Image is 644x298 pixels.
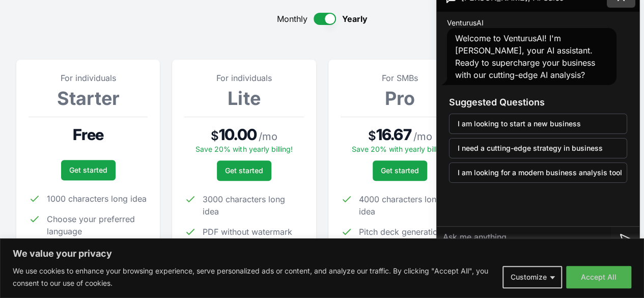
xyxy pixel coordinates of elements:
[29,88,148,109] h3: Starter
[29,72,148,84] p: For individuals
[359,193,460,218] span: 4000 characters long idea
[352,145,449,153] span: Save 20% with yearly billing!
[341,72,460,84] p: For SMBs
[217,160,271,181] a: Get started
[184,88,303,109] h3: Lite
[211,128,219,144] span: $
[203,193,303,218] span: 3000 characters long idea
[47,213,148,237] span: Choose your preferred language
[447,18,484,28] span: VenturusAI
[449,138,627,158] button: I need a cutting-edge strategy in business
[13,265,495,289] p: We use cookies to enhance your browsing experience, serve personalized ads or content, and analyz...
[449,162,627,183] button: I am looking for a modern business analysis tool
[73,125,104,144] span: Free
[61,160,116,180] a: Get started
[368,128,376,144] span: $
[373,160,427,181] a: Get started
[47,193,147,205] span: 1000 characters long idea
[277,13,307,25] span: Monthly
[502,266,562,288] button: Customize
[195,145,292,153] span: Save 20% with yearly billing!
[376,125,411,144] span: 16.67
[449,95,627,110] h3: Suggested Questions
[359,226,442,238] span: Pitch deck generation
[341,88,460,109] h3: Pro
[13,248,631,260] p: We value your privacy
[203,226,292,238] span: PDF without watermark
[184,72,303,84] p: For individuals
[449,114,627,134] button: I am looking to start a new business
[413,129,432,144] span: / mo
[566,266,631,288] button: Accept All
[259,129,277,144] span: / mo
[219,125,257,144] span: 10.00
[342,13,368,25] span: Yearly
[455,33,595,80] span: Welcome to VenturusAI! I'm [PERSON_NAME], your AI assistant. Ready to supercharge your business w...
